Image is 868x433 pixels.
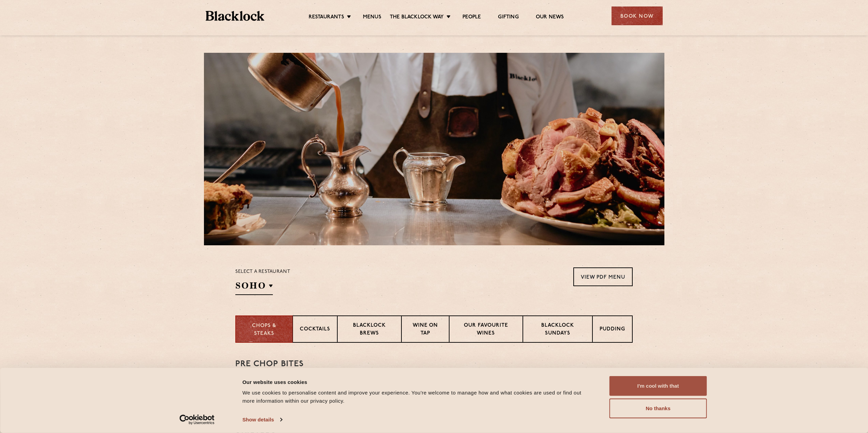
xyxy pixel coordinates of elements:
[309,14,344,21] a: Restaurants
[242,389,594,405] div: We use cookies to personalise content and improve your experience. You're welcome to manage how a...
[456,322,515,338] p: Our favourite wines
[206,11,265,21] img: BL_Textured_Logo-footer-cropped.svg
[530,322,585,338] p: Blacklock Sundays
[235,267,290,276] p: Select a restaurant
[498,14,518,21] a: Gifting
[612,6,663,25] div: Book Now
[600,326,625,334] p: Pudding
[536,14,564,21] a: Our News
[243,322,285,338] p: Chops & Steaks
[167,415,227,425] a: Usercentrics Cookiebot - opens in a new window
[235,280,273,295] h2: SOHO
[344,322,394,338] p: Blacklock Brews
[242,378,594,386] div: Our website uses cookies
[363,14,381,21] a: Menus
[573,267,633,286] a: View PDF Menu
[609,376,707,396] button: I'm cool with that
[235,360,633,369] h3: Pre Chop Bites
[390,14,444,21] a: The Blacklock Way
[409,322,442,338] p: Wine on Tap
[462,14,481,21] a: People
[300,326,330,334] p: Cocktails
[242,415,282,425] a: Show details
[609,399,707,418] button: No thanks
